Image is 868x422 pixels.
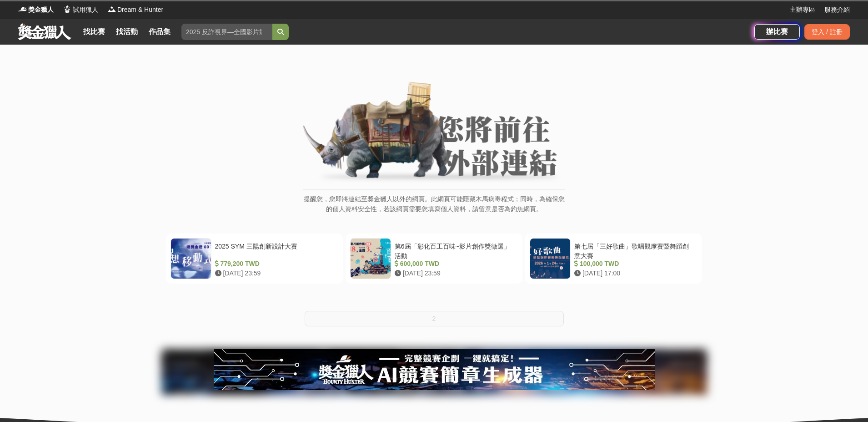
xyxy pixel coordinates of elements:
[73,5,98,15] span: 試用獵人
[215,269,335,278] div: [DATE] 23:59
[18,5,27,14] img: Logo
[214,349,655,390] img: e66c81bb-b616-479f-8cf1-2a61d99b1888.jpg
[574,242,694,259] div: 第七屆「三好歌曲」歌唱觀摩賽暨舞蹈創意大賽
[346,234,522,284] a: 第6屆「彰化百工百味~影片創作獎徵選」活動 600,000 TWD [DATE] 23:59
[395,259,514,269] div: 600,000 TWD
[112,25,141,38] a: 找活動
[28,5,54,15] span: 獎金獵人
[303,194,565,224] p: 提醒您，您即將連結至獎金獵人以外的網頁。此網頁可能隱藏木馬病毒程式；同時，為確保您的個人資料安全性，若該網頁需要您填寫個人資料，請留意是否為釣魚網頁。
[525,234,702,284] a: 第七屆「三好歌曲」歌唱觀摩賽暨舞蹈創意大賽 100,000 TWD [DATE] 17:00
[754,24,800,40] a: 辦比賽
[145,25,174,38] a: 作品集
[574,269,694,278] div: [DATE] 17:00
[63,5,72,14] img: Logo
[215,259,335,269] div: 779,200 TWD
[107,5,163,15] a: LogoDream & Hunter
[63,5,98,15] a: Logo試用獵人
[790,5,815,15] a: 主辦專區
[574,259,694,269] div: 100,000 TWD
[166,234,343,284] a: 2025 SYM 三陽創新設計大賽 779,200 TWD [DATE] 23:59
[303,81,565,184] img: External Link Banner
[107,5,116,14] img: Logo
[305,311,564,326] button: 2
[395,242,514,259] div: 第6屆「彰化百工百味~影片創作獎徵選」活動
[117,5,163,15] span: Dream & Hunter
[824,5,850,15] a: 服務介紹
[215,242,335,259] div: 2025 SYM 三陽創新設計大賽
[395,269,514,278] div: [DATE] 23:59
[804,24,850,40] div: 登入 / 註冊
[181,24,272,40] input: 2025 反詐視界—全國影片競賽
[80,25,109,38] a: 找比賽
[18,5,54,15] a: Logo獎金獵人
